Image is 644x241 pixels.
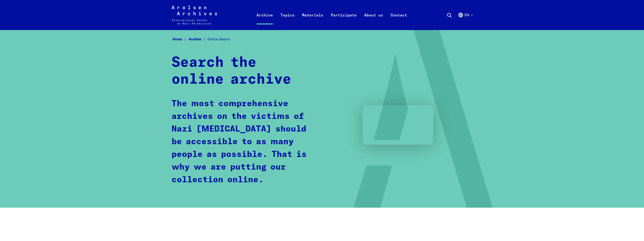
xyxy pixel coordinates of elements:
button: English, language selection [458,12,473,29]
a: Participate [327,11,360,30]
nav: Primary [253,6,411,24]
a: Archive [188,37,208,41]
a: Materials [298,11,327,30]
a: About us [360,11,387,30]
nav: Breadcrumb [172,36,473,43]
a: Topics [277,11,298,30]
a: Archive [253,11,277,30]
a: Contact [387,11,411,30]
span: Online Search [208,37,230,41]
strong: Search the online archive [172,56,291,87]
p: The most comprehensive archives on the victims of Nazi [MEDICAL_DATA] should be accessible to as ... [172,97,314,186]
a: Home [172,37,188,41]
